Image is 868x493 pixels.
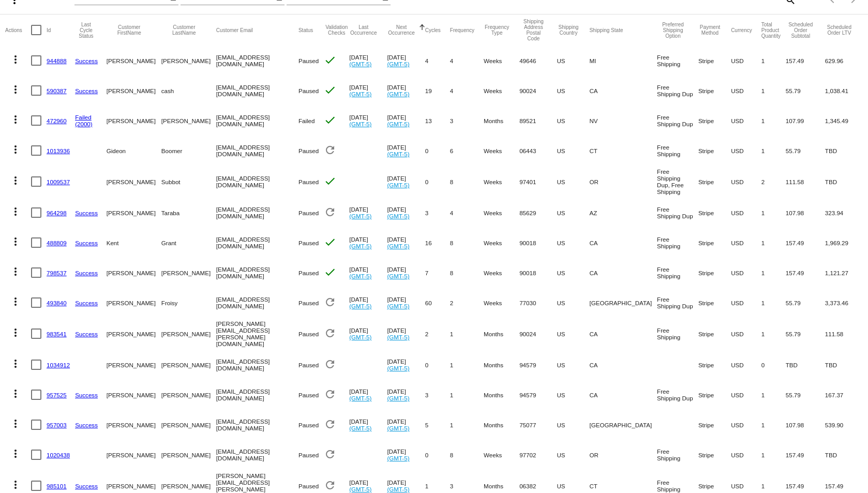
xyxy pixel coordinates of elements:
[387,350,425,380] mat-cell: [DATE]
[349,334,371,340] a: (GMT-5)
[107,380,161,410] mat-cell: [PERSON_NAME]
[657,198,698,228] mat-cell: Free Shipping Dup
[589,228,657,258] mat-cell: CA
[47,270,67,276] a: 798537
[47,57,67,64] a: 944888
[557,198,589,228] mat-cell: US
[761,350,786,380] mat-cell: 0
[589,76,657,106] mat-cell: CA
[657,46,698,76] mat-cell: Free Shipping
[825,76,863,106] mat-cell: 1,038.41
[387,273,409,279] a: (GMT-5)
[107,350,161,380] mat-cell: [PERSON_NAME]
[161,440,216,470] mat-cell: [PERSON_NAME]
[589,258,657,288] mat-cell: CA
[450,318,484,350] mat-cell: 1
[47,422,67,428] a: 957003
[825,106,863,136] mat-cell: 1,345.49
[786,106,825,136] mat-cell: 107.99
[216,318,298,350] mat-cell: [PERSON_NAME][EMAIL_ADDRESS][PERSON_NAME][DOMAIN_NAME]
[484,288,519,318] mat-cell: Weeks
[349,24,378,36] button: Change sorting for LastOccurrenceUtc
[216,46,298,76] mat-cell: [EMAIL_ADDRESS][DOMAIN_NAME]
[387,213,409,219] a: (GMT-5)
[450,198,484,228] mat-cell: 4
[557,136,589,166] mat-cell: US
[731,136,761,166] mat-cell: USD
[519,350,557,380] mat-cell: 94579
[107,136,161,166] mat-cell: Gideon
[161,228,216,258] mat-cell: Grant
[9,113,22,126] mat-icon: more_vert
[589,106,657,136] mat-cell: NV
[349,76,387,106] mat-cell: [DATE]
[387,76,425,106] mat-cell: [DATE]
[698,350,731,380] mat-cell: Stripe
[216,380,298,410] mat-cell: [EMAIL_ADDRESS][DOMAIN_NAME]
[484,350,519,380] mat-cell: Months
[519,228,557,258] mat-cell: 90018
[216,27,253,33] button: Change sorting for CustomerEmail
[761,380,786,410] mat-cell: 1
[161,198,216,228] mat-cell: Taraba
[657,380,698,410] mat-cell: Free Shipping Dup
[589,288,657,318] mat-cell: [GEOGRAPHIC_DATA]
[786,258,825,288] mat-cell: 157.49
[387,395,409,401] a: (GMT-5)
[761,410,786,440] mat-cell: 1
[657,288,698,318] mat-cell: Free Shipping Dup
[349,273,371,279] a: (GMT-5)
[450,27,474,33] button: Change sorting for Frequency
[698,106,731,136] mat-cell: Stripe
[557,380,589,410] mat-cell: US
[349,121,371,127] a: (GMT-5)
[387,24,415,36] button: Change sorting for NextOccurrenceUtc
[557,228,589,258] mat-cell: US
[786,46,825,76] mat-cell: 157.49
[450,380,484,410] mat-cell: 1
[484,258,519,288] mat-cell: Weeks
[9,174,22,187] mat-icon: more_vert
[216,350,298,380] mat-cell: [EMAIL_ADDRESS][DOMAIN_NAME]
[216,106,298,136] mat-cell: [EMAIL_ADDRESS][DOMAIN_NAME]
[161,46,216,76] mat-cell: [PERSON_NAME]
[657,136,698,166] mat-cell: Free Shipping
[825,166,863,198] mat-cell: TBD
[519,136,557,166] mat-cell: 06443
[698,228,731,258] mat-cell: Stripe
[761,198,786,228] mat-cell: 1
[349,61,371,67] a: (GMT-5)
[349,380,387,410] mat-cell: [DATE]
[387,440,425,470] mat-cell: [DATE]
[450,136,484,166] mat-cell: 6
[484,76,519,106] mat-cell: Weeks
[425,410,450,440] mat-cell: 5
[657,258,698,288] mat-cell: Free Shipping
[161,106,216,136] mat-cell: [PERSON_NAME]
[761,166,786,198] mat-cell: 2
[425,258,450,288] mat-cell: 7
[9,417,22,430] mat-icon: more_vert
[825,258,863,288] mat-cell: 1,121.27
[519,19,547,41] button: Change sorting for ShippingPostcode
[825,350,863,380] mat-cell: TBD
[387,243,409,249] a: (GMT-5)
[75,300,98,306] a: Success
[161,288,216,318] mat-cell: Froisy
[161,410,216,440] mat-cell: [PERSON_NAME]
[216,288,298,318] mat-cell: [EMAIL_ADDRESS][DOMAIN_NAME]
[825,46,863,76] mat-cell: 629.96
[557,24,580,36] button: Change sorting for ShippingCountry
[519,46,557,76] mat-cell: 49646
[75,210,98,216] a: Success
[825,24,854,36] button: Change sorting for LifetimeValue
[519,166,557,198] mat-cell: 97401
[107,46,161,76] mat-cell: [PERSON_NAME]
[557,46,589,76] mat-cell: US
[698,380,731,410] mat-cell: Stripe
[387,318,425,350] mat-cell: [DATE]
[450,228,484,258] mat-cell: 8
[9,265,22,278] mat-icon: more_vert
[589,46,657,76] mat-cell: MI
[107,76,161,106] mat-cell: [PERSON_NAME]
